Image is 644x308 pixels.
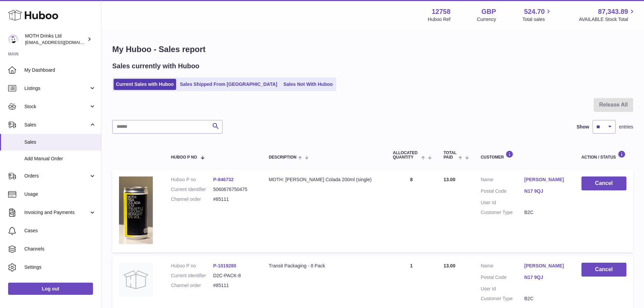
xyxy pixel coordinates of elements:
div: Huboo Ref [428,16,451,23]
span: Orders [24,173,89,179]
div: MOTH: [PERSON_NAME] Colada 200ml (single) [269,176,379,183]
span: Huboo P no [171,155,197,160]
dd: #85111 [213,196,255,203]
dd: B2C [524,295,568,302]
div: Customer [481,150,568,160]
a: [PERSON_NAME] [524,176,568,183]
span: Stock [24,103,89,110]
div: Currency [477,16,496,23]
span: 87,343.89 [598,7,628,16]
strong: GBP [481,7,496,16]
span: Description [269,155,296,160]
dt: Postal Code [481,188,524,196]
dt: Customer Type [481,209,524,216]
span: Total paid [444,151,457,160]
span: entries [619,124,633,130]
span: [EMAIL_ADDRESS][DOMAIN_NAME] [25,40,99,45]
dt: Customer Type [481,295,524,302]
span: AVAILABLE Stock Total [579,16,636,23]
dd: B2C [524,209,568,216]
dt: Channel order [171,196,213,203]
img: 127581729091396.png [119,176,153,244]
span: 13.00 [444,263,455,268]
span: Invoicing and Payments [24,209,89,216]
td: 8 [386,170,437,253]
dd: #85111 [213,282,255,289]
dt: Name [481,263,524,271]
label: Show [577,124,589,130]
span: My Dashboard [24,67,96,73]
img: internalAdmin-12758@internal.huboo.com [8,34,18,44]
span: 13.00 [444,177,455,182]
span: Channels [24,246,96,252]
dt: Huboo P no [171,263,213,269]
a: N17 9QJ [524,188,568,194]
dt: Name [481,176,524,185]
button: Cancel [581,176,626,190]
dt: User Id [481,286,524,292]
span: Settings [24,264,96,270]
a: Sales Not With Huboo [281,79,335,90]
dt: Current identifier [171,186,213,193]
div: Transit Packaging - 8 Pack [269,263,379,269]
a: Sales Shipped From [GEOGRAPHIC_DATA] [177,79,280,90]
span: Sales [24,139,96,145]
a: 87,343.89 AVAILABLE Stock Total [579,7,636,23]
span: 524.70 [524,7,545,16]
a: P-846732 [213,177,234,182]
dt: User Id [481,199,524,206]
dt: Huboo P no [171,176,213,183]
div: Action / Status [581,150,626,160]
span: Usage [24,191,96,197]
dd: D2C-PACK-8 [213,273,255,279]
dd: 5060676750475 [213,186,255,193]
a: P-1019280 [213,263,236,268]
img: no-photo.jpg [119,263,153,297]
h2: Sales currently with Huboo [112,62,199,71]
span: ALLOCATED Quantity [393,151,420,160]
span: Listings [24,85,89,92]
span: Cases [24,228,96,234]
a: Log out [8,283,93,295]
div: MOTH Drinks Ltd [25,33,86,46]
a: Current Sales with Huboo [114,79,176,90]
span: Total sales [522,16,552,23]
dt: Postal Code [481,274,524,282]
dt: Channel order [171,282,213,289]
h1: My Huboo - Sales report [112,44,633,55]
span: Add Manual Order [24,156,96,162]
button: Cancel [581,263,626,277]
strong: 12758 [432,7,451,16]
a: [PERSON_NAME] [524,263,568,269]
a: N17 9QJ [524,274,568,281]
span: Sales [24,122,89,128]
dt: Current identifier [171,273,213,279]
a: 524.70 Total sales [522,7,552,23]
